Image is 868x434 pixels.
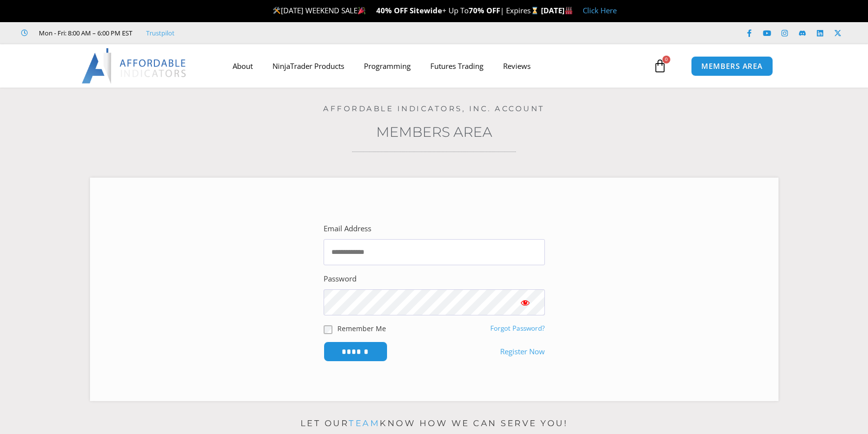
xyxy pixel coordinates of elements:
img: LogoAI | Affordable Indicators – NinjaTrader [82,48,187,84]
a: Members Area [376,124,492,140]
strong: 70% OFF [469,5,500,15]
a: MEMBERS AREA [691,56,773,76]
span: Mon - Fri: 8:00 AM – 6:00 PM EST [36,27,132,39]
span: [DATE] WEEKEND SALE + Up To | Expires [272,5,540,15]
a: 0 [638,52,682,80]
label: Password [324,272,357,286]
label: Email Address [324,222,371,236]
a: Trustpilot [146,27,175,39]
p: Let our know how we can serve you! [90,416,778,432]
a: Programming [354,55,420,77]
a: About [223,55,263,77]
img: 🏭 [565,7,572,14]
img: ⌛ [531,7,539,14]
a: Affordable Indicators, Inc. Account [323,104,545,113]
strong: 40% OFF Sitewide [376,5,442,15]
a: Forgot Password? [490,324,545,333]
button: Show password [506,289,545,315]
a: team [349,418,380,428]
span: MEMBERS AREA [701,62,763,70]
strong: [DATE] [541,5,573,15]
nav: Menu [223,55,651,77]
a: Register Now [500,345,545,359]
a: NinjaTrader Products [263,55,354,77]
span: 0 [662,56,670,63]
a: Click Here [583,5,617,15]
img: 🎉 [358,7,365,14]
a: Futures Trading [420,55,493,77]
a: Reviews [493,55,540,77]
label: Remember Me [337,323,386,334]
img: 🛠️ [273,7,280,14]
